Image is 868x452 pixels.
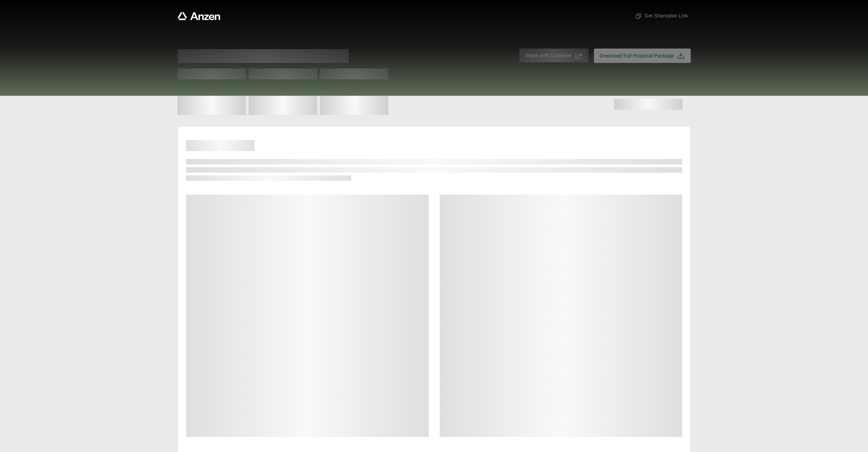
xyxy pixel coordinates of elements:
[525,52,572,59] span: Share with Customer
[178,68,246,79] span: Test
[632,10,690,22] button: Get Shareable Link
[249,68,317,79] span: Test
[320,68,388,79] span: Test
[178,12,220,20] a: Anzen website
[635,12,688,19] span: Get Shareable Link
[178,49,349,63] span: Proposal for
